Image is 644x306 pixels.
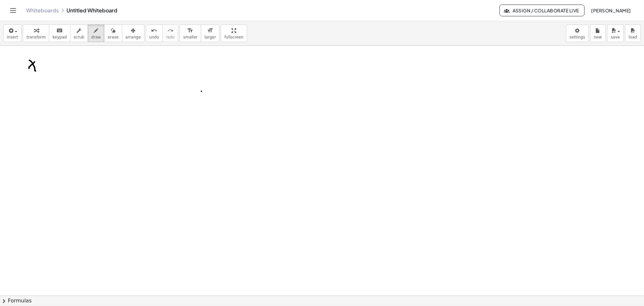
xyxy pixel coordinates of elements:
[26,7,59,14] a: Whiteboards
[566,24,589,42] button: settings
[586,5,636,16] button: [PERSON_NAME]
[126,35,141,39] span: arrange
[162,24,178,42] button: redoredo
[108,35,118,39] span: erase
[187,27,193,35] i: format_size
[629,35,637,39] span: load
[183,35,198,39] span: smaller
[570,35,585,39] span: settings
[221,24,247,42] button: fullscreen
[52,35,67,39] span: keypad
[611,35,620,39] span: save
[180,24,201,42] button: format_sizesmaller
[70,24,88,42] button: scrub
[26,35,46,39] span: transform
[149,35,159,39] span: undo
[104,24,122,42] button: erase
[591,8,631,13] span: [PERSON_NAME]
[207,27,213,35] i: format_size
[122,24,144,42] button: arrange
[7,35,18,39] span: insert
[3,24,22,42] button: insert
[23,24,49,42] button: transform
[594,35,602,39] span: new
[151,27,157,35] i: undo
[56,27,63,35] i: keyboard
[146,24,163,42] button: undoundo
[166,35,175,39] span: redo
[91,35,101,39] span: draw
[8,5,18,16] button: Toggle navigation
[167,27,173,35] i: redo
[590,24,606,42] button: new
[500,5,585,16] button: Assign / Collaborate Live
[224,35,243,39] span: fullscreen
[625,24,641,42] button: load
[88,24,105,42] button: draw
[204,35,216,39] span: larger
[74,35,84,39] span: scrub
[607,24,624,42] button: save
[201,24,219,42] button: format_sizelarger
[505,8,579,13] span: Assign / Collaborate Live
[49,24,70,42] button: keyboardkeypad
